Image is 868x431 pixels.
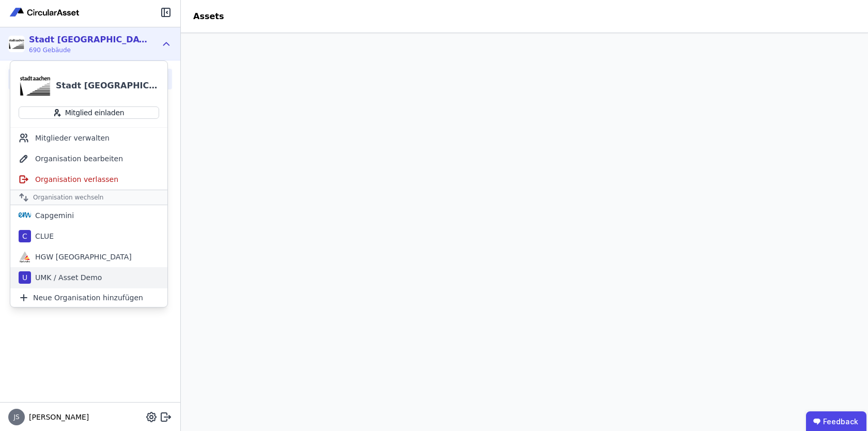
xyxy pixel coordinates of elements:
[10,128,167,148] div: Mitglieder verwalten
[181,10,236,23] div: Assets
[31,231,54,241] div: CLUE
[25,412,89,422] span: [PERSON_NAME]
[181,33,868,431] iframe: retool
[8,36,25,52] img: Stadt Aachen Gebäudemanagement
[19,106,159,119] button: Mitglied einladen
[19,209,31,222] img: Capgemini
[8,6,82,19] img: Concular
[19,69,52,102] img: Stadt Aachen Gebäudemanagement
[29,34,148,46] div: Stadt [GEOGRAPHIC_DATA] Gebäudemanagement
[19,230,31,242] div: C
[56,80,159,92] div: Stadt [GEOGRAPHIC_DATA] Gebäudemanagement
[19,271,31,284] div: U
[10,190,167,205] div: Organisation wechseln
[29,46,148,54] span: 690 Gebäude
[13,414,19,420] span: JS
[31,252,132,262] div: HGW [GEOGRAPHIC_DATA]
[10,148,167,169] div: Organisation bearbeiten
[33,293,143,303] span: Neue Organisation hinzufügen
[31,210,74,221] div: Capgemini
[10,169,167,190] div: Organisation verlassen
[31,272,102,283] div: UMK / Asset Demo
[19,251,31,263] img: HGW Karlsruhe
